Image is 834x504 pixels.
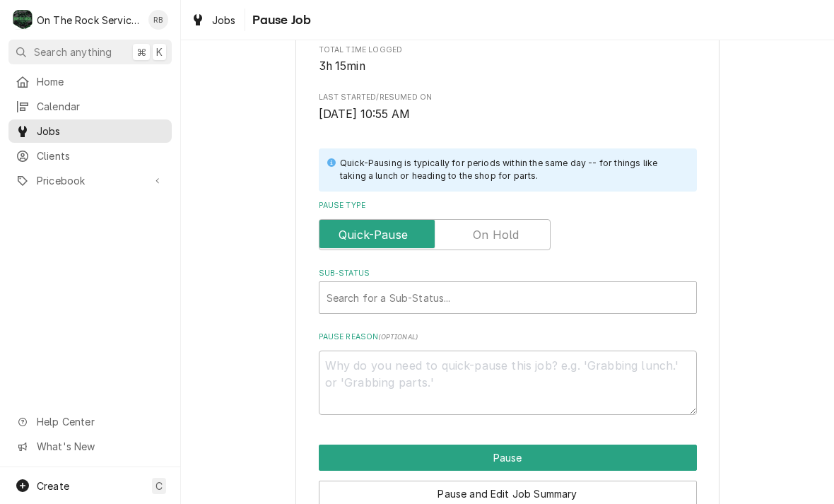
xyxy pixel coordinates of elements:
a: Go to Help Center [8,410,172,433]
div: On The Rock Services's Avatar [13,10,33,30]
span: Home [37,74,165,89]
a: Go to What's New [8,435,172,458]
a: Go to Pricebook [8,169,172,192]
span: What's New [37,439,163,454]
div: Button Group Row [319,445,697,471]
span: K [156,45,163,59]
span: ( optional ) [378,333,418,341]
button: Search anything⌘K [8,40,172,64]
span: Search anything [34,45,112,59]
span: Last Started/Resumed On [319,106,697,123]
div: Last Started/Resumed On [319,92,697,122]
span: C [155,479,163,493]
span: ⌘ [136,45,146,59]
span: 3h 15min [319,59,365,73]
div: O [13,10,33,30]
div: Pause Type [319,200,697,250]
a: Jobs [8,119,172,143]
span: Last Started/Resumed On [319,92,697,103]
div: On The Rock Services [37,13,141,28]
div: Sub-Status [319,268,697,314]
label: Sub-Status [319,268,697,279]
span: Clients [37,148,165,163]
a: Jobs [185,8,242,32]
span: Help Center [37,414,163,429]
div: Total Time Logged [319,45,697,75]
a: Home [8,70,172,93]
span: Calendar [37,99,165,114]
span: [DATE] 10:55 AM [319,107,410,121]
div: RB [148,10,168,30]
div: Ray Beals's Avatar [148,10,168,30]
button: Pause [319,445,697,471]
span: Jobs [37,124,165,139]
label: Pause Reason [319,332,697,343]
span: Pricebook [37,173,143,188]
span: Pause Job [248,11,311,30]
label: Pause Type [319,200,697,211]
a: Clients [8,144,172,168]
span: Total Time Logged [319,58,697,75]
span: Create [37,480,69,492]
a: Calendar [8,95,172,118]
div: Pause Reason [319,332,697,415]
div: Quick-Pausing is typically for periods within the same day -- for things like taking a lunch or h... [340,157,683,183]
span: Total Time Logged [319,45,697,56]
span: Jobs [212,13,236,28]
